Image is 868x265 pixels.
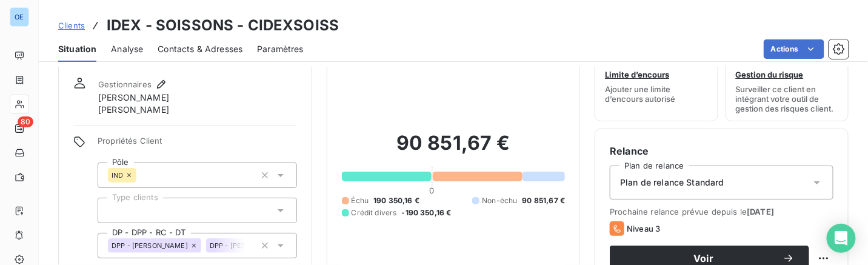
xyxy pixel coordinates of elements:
[595,38,718,121] button: Limite d’encoursAjouter une limite d’encours autorisé
[610,144,833,158] h6: Relance
[111,43,143,55] span: Analyse
[210,242,286,249] span: DPP - [PERSON_NAME]
[108,205,118,216] input: Ajouter une valeur
[112,172,123,179] span: IND
[624,253,783,263] span: Voir
[98,136,297,153] span: Propriétés Client
[107,15,339,36] h3: IDEX - SOISSONS - CIDEXSOISS
[245,240,255,251] input: Ajouter une valeur
[136,170,146,181] input: Ajouter une valeur
[342,131,566,167] h2: 90 851,67 €
[764,39,824,59] button: Actions
[610,207,833,216] span: Prochaine relance prévue depuis le
[352,207,397,218] span: Crédit divers
[98,104,169,116] span: [PERSON_NAME]
[605,84,707,104] span: Ajouter une limite d’encours autorisé
[620,176,724,189] span: Plan de relance Standard
[827,224,856,253] div: Open Intercom Messenger
[18,116,33,127] span: 80
[352,195,369,206] span: Échu
[747,207,774,216] span: [DATE]
[402,207,452,218] span: -190 350,16 €
[373,195,419,206] span: 190 350,16 €
[58,21,85,30] span: Clients
[10,7,29,27] div: OE
[98,79,152,89] span: Gestionnaires
[736,84,838,113] span: Surveiller ce client en intégrant votre outil de gestion des risques client.
[158,43,242,55] span: Contacts & Adresses
[627,224,660,233] span: Niveau 3
[605,70,669,79] span: Limite d’encours
[736,70,804,79] span: Gestion du risque
[58,19,85,32] a: Clients
[58,43,96,55] span: Situation
[112,242,188,249] span: DPP - [PERSON_NAME]
[98,92,169,104] span: [PERSON_NAME]
[430,186,435,195] span: 0
[522,195,566,206] span: 90 851,67 €
[726,38,849,121] button: Gestion du risqueSurveiller ce client en intégrant votre outil de gestion des risques client.
[257,43,304,55] span: Paramètres
[482,195,517,206] span: Non-échu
